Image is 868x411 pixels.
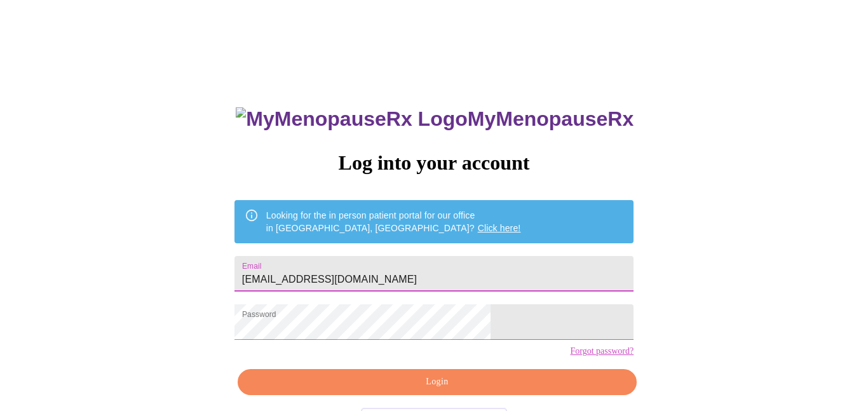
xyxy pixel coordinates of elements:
[478,223,521,233] a: Click here!
[234,151,634,175] h3: Log into your account
[266,204,521,239] div: Looking for the in person patient portal for our office in [GEOGRAPHIC_DATA], [GEOGRAPHIC_DATA]?
[236,107,634,131] h3: MyMenopauseRx
[570,346,634,356] a: Forgot password?
[252,374,622,390] span: Login
[238,369,637,395] button: Login
[236,107,467,131] img: MyMenopauseRx Logo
